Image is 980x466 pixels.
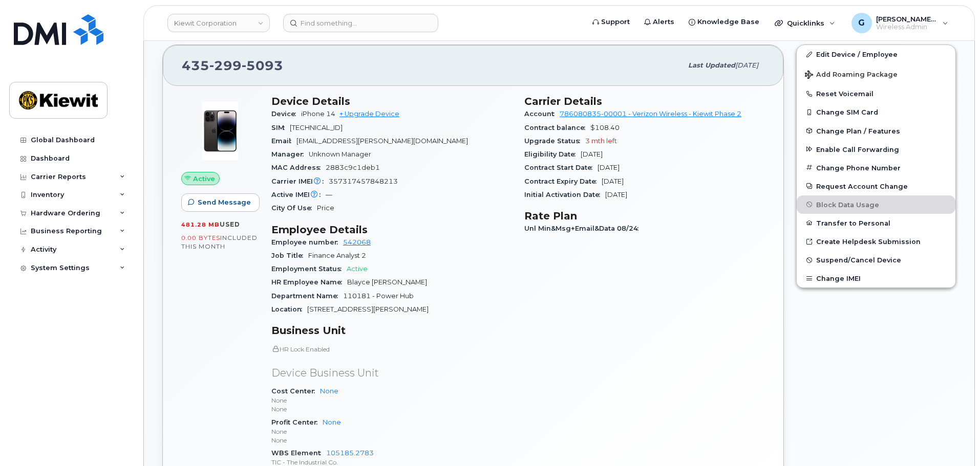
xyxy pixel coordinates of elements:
button: Reset Voicemail [797,84,955,103]
span: Profit Center [271,418,323,426]
span: Employee number [271,238,343,246]
span: SIM [271,124,290,131]
p: None [271,436,512,445]
button: Request Account Change [797,177,955,195]
button: Enable Call Forwarding [797,140,955,159]
span: [DATE] [605,191,627,198]
span: HR Employee Name [271,278,347,286]
a: Edit Device / Employee [797,45,955,63]
span: Active IMEI [271,191,326,198]
span: 5093 [242,58,283,73]
a: Create Helpdesk Submission [797,232,955,251]
button: Change SIM Card [797,103,955,121]
span: Wireless Admin [876,23,938,31]
span: MAC Address [271,164,326,171]
span: Device [271,110,301,118]
span: Active [347,265,368,273]
span: [DATE] [598,164,620,171]
span: Finance Analyst 2 [308,252,366,259]
span: Contract Expiry Date [524,177,602,185]
a: 542068 [343,238,371,246]
input: Find something... [283,14,438,32]
span: [STREET_ADDRESS][PERSON_NAME] [307,305,429,313]
button: Suspend/Cancel Device [797,251,955,269]
img: image20231002-3703462-njx0qo.jpeg [189,100,251,162]
h3: Carrier Details [524,95,765,107]
span: Enable Call Forwarding [816,145,899,153]
h3: Rate Plan [524,210,765,222]
span: Change Plan / Features [816,127,900,135]
span: Blayce [PERSON_NAME] [347,278,427,286]
span: 0.00 Bytes [181,234,220,241]
span: Add Roaming Package [805,71,898,80]
span: Initial Activation Date [524,191,605,198]
span: used [220,220,240,228]
span: Quicklinks [787,19,824,27]
a: Support [585,12,637,32]
span: [DATE] [602,177,624,185]
button: Transfer to Personal [797,214,955,232]
span: Alerts [653,17,674,27]
p: None [271,427,512,436]
span: [TECHNICAL_ID] [290,124,343,131]
h3: Employee Details [271,224,512,236]
span: 2883c9c1deb1 [326,164,380,171]
span: $108.40 [590,124,620,131]
a: 105185.2783 [326,449,374,457]
a: + Upgrade Device [339,110,399,118]
span: Unl Min&Msg+Email&Data 08/24 [524,225,644,232]
button: Send Message [181,193,260,212]
a: None [323,418,341,426]
span: Knowledge Base [697,17,759,27]
button: Change Plan / Features [797,122,955,140]
h3: Business Unit [271,324,512,337]
p: Device Business Unit [271,366,512,381]
p: HR Lock Enabled [271,345,512,353]
span: Job Title [271,252,308,259]
div: Quicklinks [768,13,842,33]
button: Add Roaming Package [797,63,955,84]
span: WBS Element [271,449,326,457]
span: Active [193,174,215,184]
span: Location [271,305,307,313]
a: None [320,387,338,395]
h3: Device Details [271,95,512,107]
a: Alerts [637,12,681,32]
button: Change IMEI [797,269,955,287]
iframe: Messenger Launcher [935,421,972,458]
span: Contract balance [524,124,590,131]
span: Eligibility Date [524,150,581,158]
span: Account [524,110,560,118]
span: [DATE] [581,150,603,158]
a: 786080835-00001 - Verizon Wireless - Kiewit Phase 2 [560,110,741,118]
p: None [271,405,512,413]
span: [PERSON_NAME].[PERSON_NAME] [876,15,938,23]
button: Change Phone Number [797,159,955,177]
p: None [271,396,512,405]
span: Last updated [688,61,735,69]
span: Price [317,204,334,212]
span: Support [601,17,630,27]
span: Cost Center [271,387,320,395]
span: Department Name [271,292,343,300]
span: 357317457848213 [329,177,398,185]
span: Suspend/Cancel Device [816,256,901,264]
span: [EMAIL_ADDRESS][PERSON_NAME][DOMAIN_NAME] [296,137,468,145]
span: Carrier IMEI [271,177,329,185]
span: iPhone 14 [301,110,335,118]
span: Unknown Manager [309,150,371,158]
span: Send Message [198,197,251,207]
span: 299 [209,58,242,73]
span: Contract Start Date [524,164,598,171]
span: G [858,17,865,29]
span: Upgrade Status [524,137,585,145]
span: [DATE] [735,61,758,69]
span: City Of Use [271,204,317,212]
span: 435 [182,58,283,73]
span: 110181 - Power Hub [343,292,414,300]
span: 3 mth left [585,137,617,145]
span: — [326,191,332,198]
a: Knowledge Base [681,12,766,32]
button: Block Data Usage [797,195,955,214]
a: Kiewit Corporation [167,14,270,32]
